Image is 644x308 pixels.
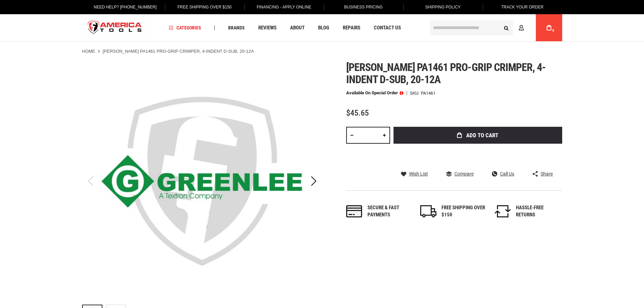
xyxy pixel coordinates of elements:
strong: [PERSON_NAME] PA1461 PRO-GRIP CRIMPER, 4-INDENT D-SUB, 20-12A [103,49,254,54]
img: Greenlee PA1461 PRO-GRIP CRIMPER, 4-INDENT D-SUB, 20-12A [82,61,322,301]
span: About [290,25,305,30]
img: payments [346,205,362,217]
a: Call Us [492,171,514,177]
a: 0 [543,14,555,41]
div: Next [305,61,322,301]
button: Search [500,21,513,34]
a: Brands [225,23,248,32]
span: Repairs [343,25,360,30]
div: HASSLE-FREE RETURNS [516,204,560,219]
span: [PERSON_NAME] pa1461 pro-grip crimper, 4-indent d-sub, 20-12a [346,61,546,86]
span: Wish List [409,171,428,176]
a: About [287,23,308,32]
img: returns [495,205,511,217]
span: Reviews [258,25,277,30]
img: shipping [420,205,436,217]
p: Available on Special Order [346,91,403,95]
span: Add to Cart [466,133,498,138]
span: Categories [169,25,201,30]
span: Contact Us [374,25,401,30]
span: Call Us [500,171,514,176]
span: Compare [454,171,474,176]
a: Contact Us [371,23,404,32]
span: $45.65 [346,108,369,118]
a: Repairs [340,23,363,32]
a: Categories [166,23,204,32]
span: 0 [552,29,554,32]
a: Blog [315,23,332,32]
div: PA1461 [421,91,435,95]
a: Wish List [401,171,428,177]
a: Reviews [255,23,280,32]
span: Brands [228,25,245,30]
a: store logo [82,15,148,41]
div: Secure & fast payments [367,204,411,219]
button: Add to Cart [393,127,562,144]
img: America Tools [82,15,148,41]
strong: SKU [410,91,421,95]
a: Compare [446,171,474,177]
div: FREE SHIPPING OVER $150 [442,204,485,219]
span: Blog [318,25,329,30]
span: Share [541,171,553,176]
a: Home [82,48,95,54]
span: Shipping Policy [425,5,461,9]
